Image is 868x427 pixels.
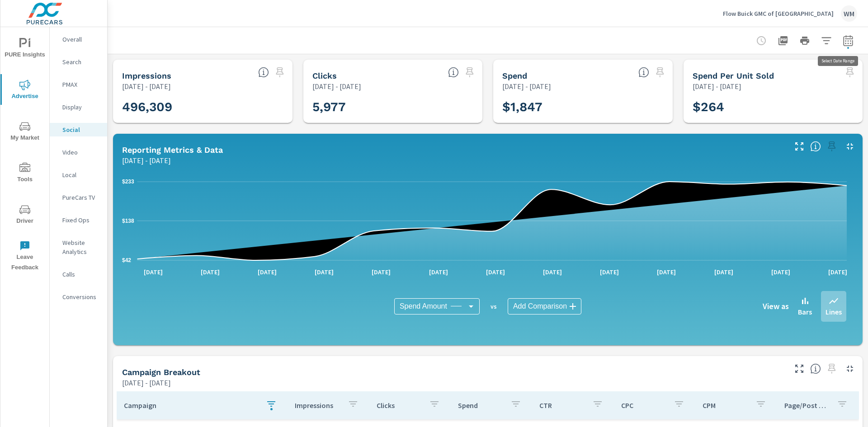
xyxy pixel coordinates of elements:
p: [DATE] - [DATE] [122,377,171,388]
p: [DATE] [480,267,511,277]
p: Campaign [124,401,259,410]
h5: Campaign Breakout [122,367,200,377]
p: PureCars TV [62,193,100,202]
div: Website Analytics [50,236,107,258]
p: Search [62,57,100,66]
span: PURE Insights [3,38,47,60]
div: nav menu [0,27,49,277]
div: Fixed Ops [50,213,107,227]
p: Local [62,170,100,179]
span: Select a preset date range to save this widget [843,65,857,80]
div: Spend Amount [394,298,480,314]
p: Bars [798,306,812,317]
p: [DATE] [765,267,797,277]
span: Driver [3,204,47,226]
button: Minimize Widget [843,361,857,376]
div: PMAX [50,78,107,91]
div: PureCars TV [50,191,107,204]
p: Website Analytics [62,238,100,256]
span: Select a preset date range to save this widget [825,139,839,154]
div: WM [841,5,857,22]
span: Select a preset date range to save this widget [653,65,667,80]
p: Flow Buick GMC of [GEOGRAPHIC_DATA] [723,9,834,18]
p: [DATE] [194,267,226,277]
p: [DATE] - [DATE] [693,81,741,92]
p: [DATE] - [DATE] [312,81,361,92]
h5: Spend [502,71,527,80]
h5: Reporting Metrics & Data [122,145,223,155]
p: [DATE] [137,267,169,277]
p: Lines [826,306,842,317]
span: Select a preset date range to save this widget [273,65,287,80]
p: Conversions [62,292,100,301]
button: Minimize Widget [843,139,857,154]
h5: Clicks [312,71,337,80]
div: Calls [50,267,107,281]
p: vs [480,302,508,310]
h6: View as [763,302,789,311]
div: Add Comparison [508,298,581,314]
text: $233 [122,178,134,185]
span: Spend Amount [400,302,447,311]
span: Add Comparison [513,302,567,311]
span: My Market [3,121,47,143]
div: Social [50,123,107,136]
div: Local [50,168,107,182]
span: Select a preset date range to save this widget [462,65,477,80]
p: CPM [703,401,748,410]
p: Fixed Ops [62,216,100,225]
span: This is a summary of Social performance results by campaign. Each column can be sorted. [810,363,821,374]
p: PMAX [62,80,100,89]
div: Conversions [50,290,107,304]
span: Leave Feedback [3,240,47,273]
p: [DATE] [423,267,454,277]
p: [DATE] - [DATE] [502,81,551,92]
button: Make Fullscreen [792,361,807,376]
span: Understand Social data over time and see how metrics compare to each other. [810,141,821,152]
p: Clicks [377,401,422,410]
button: "Export Report to PDF" [774,32,792,50]
p: Video [62,148,100,157]
p: Calls [62,270,100,279]
p: [DATE] [822,267,854,277]
p: [DATE] [308,267,340,277]
h5: Impressions [122,71,171,80]
text: $42 [122,257,131,263]
p: [DATE] [251,267,283,277]
p: Impressions [295,401,340,410]
p: Page/Post Action [784,401,830,410]
p: [DATE] - [DATE] [122,155,171,166]
div: Video [50,145,107,159]
p: Display [62,103,100,112]
div: Search [50,55,107,69]
h3: 5,977 [312,99,474,115]
p: Overall [62,35,100,44]
h3: $1,847 [502,99,664,115]
h5: Spend Per Unit Sold [693,71,774,80]
p: CTR [539,401,585,410]
h3: $264 [693,99,854,115]
div: Overall [50,33,107,46]
button: Print Report [796,32,814,50]
span: Tools [3,163,47,185]
span: Select a preset date range to save this widget [825,361,839,376]
h3: 496,309 [122,99,283,115]
p: Spend [458,401,503,410]
p: [DATE] [708,267,740,277]
p: [DATE] [594,267,625,277]
text: $138 [122,218,134,224]
p: [DATE] [651,267,682,277]
span: The number of times an ad was shown on your behalf. [258,67,269,78]
p: [DATE] [365,267,397,277]
p: Social [62,125,100,134]
span: The number of times an ad was clicked by a consumer. [448,67,459,78]
span: The amount of money spent on advertising during the period. [638,67,649,78]
span: Advertise [3,80,47,102]
p: [DATE] - [DATE] [122,81,171,92]
p: CPC [621,401,666,410]
div: Display [50,100,107,114]
p: [DATE] [537,267,568,277]
button: Make Fullscreen [792,139,807,154]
